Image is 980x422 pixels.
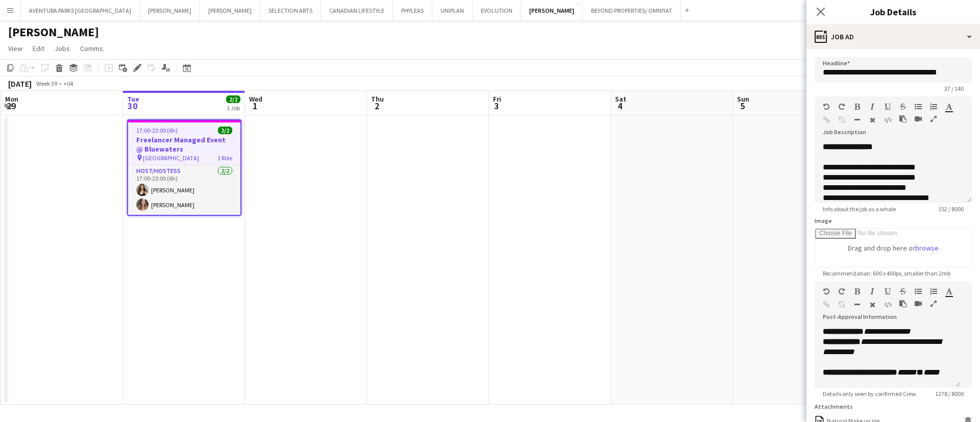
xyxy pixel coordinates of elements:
[930,287,937,295] button: Ordered List
[260,1,321,20] button: SELECTION ARTS
[915,287,922,295] button: Unordered List
[853,116,861,124] button: Horizontal Line
[200,1,260,20] button: [PERSON_NAME]
[853,301,861,309] button: Horizontal Line
[899,103,906,111] button: Strikethrough
[8,24,99,40] h1: [PERSON_NAME]
[815,403,853,410] label: Attachments
[33,44,44,53] span: Edit
[815,390,924,398] span: Details only seen by confirmed Crew
[927,390,972,398] span: 1278 / 8000
[128,165,240,215] app-card-role: Host/Hostess2/217:00-23:00 (6h)[PERSON_NAME][PERSON_NAME]
[853,287,861,295] button: Bold
[869,287,876,295] button: Italic
[127,94,139,104] span: Tue
[869,116,876,124] button: Clear Formatting
[76,42,107,55] a: Comms
[823,103,830,111] button: Undo
[615,94,626,104] span: Sat
[930,205,972,213] span: 152 / 8000
[899,287,906,295] button: Strikethrough
[432,1,473,20] button: UNIPLAN
[55,44,70,53] span: Jobs
[815,205,904,213] span: Info about the job as a whole
[915,103,922,111] button: Unordered List
[126,100,139,112] span: 30
[884,301,891,309] button: HTML Code
[227,104,240,112] div: 1 Job
[930,103,937,111] button: Ordered List
[34,80,59,87] span: Week 39
[127,119,241,216] app-job-card: 17:00-23:00 (6h)2/2Freelancer Managed Event @ Bluewaters [GEOGRAPHIC_DATA]1 RoleHost/Hostess2/217...
[21,1,140,20] button: AVENTURA PARKS [GEOGRAPHIC_DATA]
[869,103,876,111] button: Italic
[321,1,393,20] button: CANADIAN LIFESTYLE
[218,127,232,134] span: 2/2
[806,5,980,18] h3: Job Details
[80,44,103,53] span: Comms
[884,287,891,295] button: Underline
[140,1,200,20] button: [PERSON_NAME]
[4,100,18,112] span: 29
[136,127,178,134] span: 17:00-23:00 (6h)
[370,100,384,112] span: 2
[393,1,432,20] button: PHYLEAS
[884,116,891,124] button: HTML Code
[371,94,384,104] span: Thu
[51,42,74,55] a: Jobs
[853,103,861,111] button: Bold
[143,154,199,162] span: [GEOGRAPHIC_DATA]
[583,1,681,20] button: BEYOND PROPERTIES/ OMNIYAT
[899,300,906,308] button: Paste as plain text
[521,1,583,20] button: [PERSON_NAME]
[249,94,262,104] span: Wed
[493,94,501,104] span: Fri
[5,94,18,104] span: Mon
[838,287,845,295] button: Redo
[737,94,749,104] span: Sun
[248,100,262,112] span: 1
[915,115,922,123] button: Insert video
[29,42,48,55] a: Edit
[815,269,959,277] span: Recommendation: 600 x 400px, smaller than 2mb
[736,100,749,112] span: 5
[936,85,972,92] span: 37 / 140
[945,287,952,295] button: Text Color
[823,287,830,295] button: Undo
[930,300,937,308] button: Fullscreen
[8,44,22,53] span: View
[492,100,501,112] span: 3
[4,42,27,55] a: View
[838,103,845,111] button: Redo
[806,24,980,49] div: Job Ad
[473,1,521,20] button: EVOLUTION
[614,100,626,112] span: 4
[945,103,952,111] button: Text Color
[226,95,240,103] span: 2/2
[930,115,937,123] button: Fullscreen
[884,103,891,111] button: Underline
[217,154,232,162] span: 1 Role
[128,135,240,154] h3: Freelancer Managed Event @ Bluewaters
[899,115,906,123] button: Paste as plain text
[915,300,922,308] button: Insert video
[869,301,876,309] button: Clear Formatting
[8,79,32,89] div: [DATE]
[63,80,73,87] div: +04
